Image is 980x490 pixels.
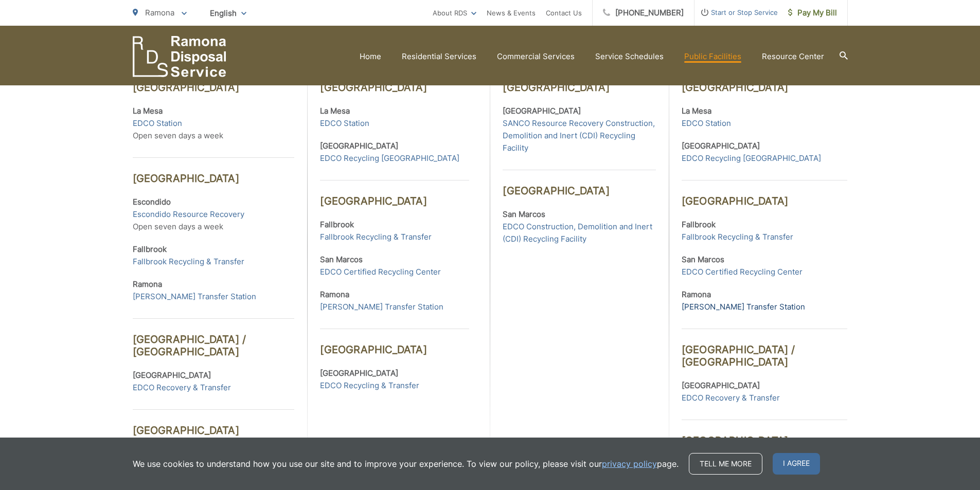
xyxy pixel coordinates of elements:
strong: [GEOGRAPHIC_DATA] [320,141,398,151]
h3: [GEOGRAPHIC_DATA] [320,329,469,356]
a: EDCD logo. Return to the homepage. [133,36,226,77]
h3: [GEOGRAPHIC_DATA] [133,81,295,94]
a: Home [360,50,381,63]
a: [PERSON_NAME] Transfer Station [320,301,443,313]
a: EDCO Construction, Demolition and Inert (CDI) Recycling Facility [503,221,655,245]
span: English [202,4,254,22]
a: [PERSON_NAME] Transfer Station [133,291,256,303]
h3: [GEOGRAPHIC_DATA] / [GEOGRAPHIC_DATA] [133,318,295,358]
span: Pay My Bill [788,7,837,19]
a: EDCO Recovery & Transfer [133,382,231,394]
a: SANCO Resource Recovery Construction, Demolition and Inert (CDI) Recycling Facility [503,117,655,154]
a: About RDS [433,7,476,19]
a: [PERSON_NAME] Transfer Station [682,301,805,313]
strong: San Marcos [503,209,545,219]
h3: [GEOGRAPHIC_DATA] [133,157,295,185]
a: EDCO Recovery & Transfer [682,392,780,404]
a: Service Schedules [595,50,664,63]
a: EDCO Station [682,117,731,130]
a: EDCO Station [133,117,182,130]
a: EDCO Station [320,117,369,130]
strong: San Marcos [320,255,363,264]
strong: La Mesa [320,106,350,116]
a: Resource Center [762,50,824,63]
strong: [GEOGRAPHIC_DATA] [682,141,760,151]
a: Commercial Services [497,50,575,63]
strong: [GEOGRAPHIC_DATA] [503,106,581,116]
strong: Ramona [320,289,349,299]
a: EDCO Recycling [GEOGRAPHIC_DATA] [682,152,821,165]
a: EDCO Recycling & Transfer [320,379,419,392]
h3: [GEOGRAPHIC_DATA] [682,81,847,94]
a: Fallbrook Recycling & Transfer [133,256,244,268]
strong: Fallbrook [320,220,354,229]
h3: [GEOGRAPHIC_DATA] [320,81,469,94]
a: EDCO Recycling [GEOGRAPHIC_DATA] [320,152,459,165]
h3: [GEOGRAPHIC_DATA] [320,180,469,207]
strong: Ramona [133,279,162,289]
h3: [GEOGRAPHIC_DATA] / [GEOGRAPHIC_DATA] [682,329,847,368]
strong: [GEOGRAPHIC_DATA] [320,368,398,378]
span: I agree [773,453,820,475]
a: Residential Services [402,50,476,63]
strong: La Mesa [133,106,163,116]
a: Escondido Resource Recovery [133,208,244,221]
strong: Escondido [133,197,171,207]
strong: Fallbrook [133,244,167,254]
h3: [GEOGRAPHIC_DATA] [503,81,655,94]
a: Fallbrook Recycling & Transfer [320,231,432,243]
h3: [GEOGRAPHIC_DATA] [503,170,655,197]
strong: [GEOGRAPHIC_DATA] [682,380,760,390]
p: We use cookies to understand how you use our site and to improve your experience. To view our pol... [133,458,679,470]
h3: [GEOGRAPHIC_DATA] [133,409,295,437]
a: Public Facilities [684,50,741,63]
strong: Fallbrook [682,220,716,229]
a: News & Events [487,7,536,19]
a: Tell me more [689,453,762,475]
span: Ramona [145,8,174,17]
a: EDCO Certified Recycling Center [320,266,441,278]
a: privacy policy [602,458,657,470]
strong: La Mesa [682,106,711,116]
a: Contact Us [546,7,582,19]
h3: [GEOGRAPHIC_DATA] [682,420,847,447]
strong: Ramona [682,289,711,299]
a: EDCO Certified Recycling Center [682,266,803,278]
p: Open seven days a week [133,196,295,233]
h3: [GEOGRAPHIC_DATA] [682,180,847,207]
p: Open seven days a week [133,105,295,142]
strong: San Marcos [682,255,724,264]
a: Fallbrook Recycling & Transfer [682,231,793,243]
strong: [GEOGRAPHIC_DATA] [133,370,211,380]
